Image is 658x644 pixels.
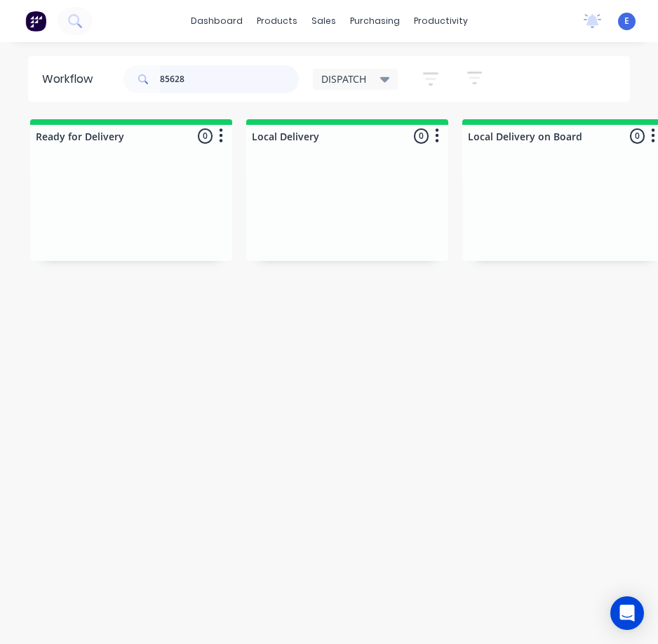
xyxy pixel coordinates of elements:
div: purchasing [343,11,407,32]
div: productivity [407,11,475,32]
div: Workflow [42,71,100,88]
div: Open Intercom Messenger [610,596,644,630]
div: sales [304,11,343,32]
div: products [250,11,304,32]
a: dashboard [184,11,250,32]
span: E [624,15,629,27]
input: Search for orders... [160,65,299,93]
span: DISPATCH [321,72,366,86]
img: Factory [25,11,46,32]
